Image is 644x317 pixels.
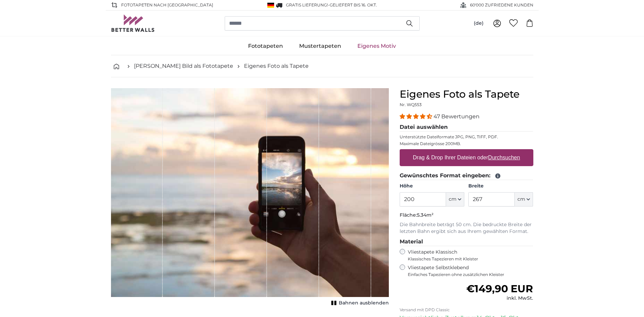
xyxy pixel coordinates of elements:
[400,123,533,132] legend: Datei auswählen
[408,256,528,262] span: Klassisches Tapezieren mit Kleister
[449,196,457,203] span: cm
[408,272,533,277] span: Einfaches Tapezieren ohne zusätzlichen Kleister
[466,282,533,295] span: €149,90 EUR
[328,2,377,7] span: -
[417,212,434,218] span: 5.34m²
[400,113,434,120] span: 4.38 stars
[349,37,404,55] a: Eigenes Motiv
[339,300,389,306] span: Bahnen ausblenden
[408,264,533,277] label: Vliestapete Selbstklebend
[400,88,533,100] h1: Eigenes Foto als Tapete
[410,151,523,164] label: Drag & Drop Ihrer Dateien oder
[111,88,389,308] div: 1 of 1
[330,2,377,7] span: Geliefert bis 16. Okt.
[111,55,533,77] nav: breadcrumbs
[267,3,274,8] img: Deutschland
[240,37,291,55] a: Fototapeten
[400,141,533,146] p: Maximale Dateigrösse 200MB.
[121,2,213,8] span: Fototapeten nach [GEOGRAPHIC_DATA]
[400,221,533,235] p: Die Bahnbreite beträgt 50 cm. Die bedruckte Breite der letzten Bahn ergibt sich aus Ihrem gewählt...
[468,17,489,29] button: (de)
[466,295,533,302] div: inkl. MwSt.
[408,249,528,262] label: Vliestapete Klassisch
[468,183,533,190] label: Breite
[517,196,525,203] span: cm
[111,15,155,32] img: Betterwalls
[515,192,533,206] button: cm
[400,307,533,313] p: Versand mit DPD Classic
[400,102,422,107] span: Nr. WQ553
[400,172,533,180] legend: Gewünschtes Format eingeben:
[244,62,309,70] a: Eigenes Foto als Tapete
[400,212,533,219] p: Fläche:
[291,37,349,55] a: Mustertapeten
[446,192,464,206] button: cm
[488,155,520,160] u: Durchsuchen
[329,298,389,308] button: Bahnen ausblenden
[400,238,533,246] legend: Material
[134,62,233,70] a: [PERSON_NAME] Bild als Fototapete
[470,2,533,8] span: 60'000 ZUFRIEDENE KUNDEN
[400,183,464,190] label: Höhe
[286,2,328,7] span: GRATIS Lieferung!
[434,113,480,120] span: 47 Bewertungen
[400,134,533,140] p: Unterstützte Dateiformate JPG, PNG, TIFF, PDF.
